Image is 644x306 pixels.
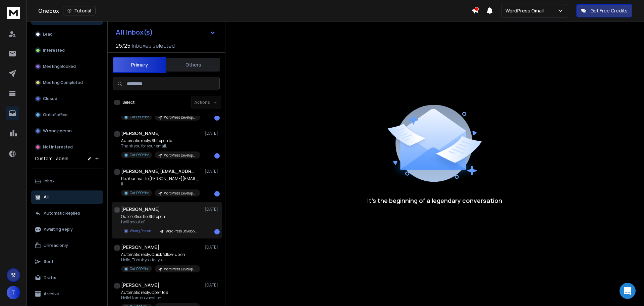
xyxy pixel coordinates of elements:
button: Inbox [31,174,103,188]
button: Unread only [31,239,103,252]
p: WordPress Development - Opened [166,229,198,234]
button: All Inbox(s) [110,26,221,39]
h1: [PERSON_NAME] [121,282,159,289]
p: Awaiting Reply [44,227,73,232]
p: Get Free Credits [590,7,628,14]
label: Select [122,100,135,105]
h1: [PERSON_NAME] [121,244,159,251]
h3: Custom Labels [35,155,68,162]
p: [DATE] [205,245,220,250]
button: Automatic Replies [31,207,103,220]
p: || [121,181,202,187]
button: Primary [113,57,166,73]
p: WordPress Gmail [505,7,546,14]
p: Thank you for your email. [121,143,200,149]
p: Automatic reply: Open to a [121,290,200,295]
p: [DATE] [205,207,220,212]
div: Open Intercom Messenger [620,283,636,299]
div: 1 [214,229,220,234]
p: Meeting Booked [43,64,76,69]
button: Others [166,57,220,72]
button: Drafts [31,271,103,285]
div: Onebox [38,6,472,15]
button: Get Free Credits [576,4,632,17]
button: Out of office [31,108,103,122]
p: Out Of Office [130,115,149,120]
p: Out of office [43,112,68,118]
p: I will be out of [121,219,202,225]
button: Lead [31,28,103,41]
h1: [PERSON_NAME] [121,206,160,213]
button: All [31,190,103,204]
p: Wrong Person [130,228,151,233]
p: Meeting Completed [43,80,83,85]
p: Unread only [44,243,68,248]
p: WordPress Development - Opened [164,153,196,158]
p: WordPress Development - Opened [164,267,196,272]
button: Interested [31,44,103,57]
p: Sent [44,259,53,264]
p: It’s the beginning of a legendary conversation [367,196,502,205]
p: Automatic reply: Still open to [121,138,200,143]
span: 25 / 25 [116,42,130,50]
p: Not Interested [43,144,73,150]
div: 1 [214,191,220,196]
p: All [44,194,49,200]
p: Automatic Replies [44,211,80,216]
button: Closed [31,92,103,105]
p: Re: Your mail to [PERSON_NAME][EMAIL_ADDRESS][DOMAIN_NAME] [121,176,202,181]
p: Out Of Office [130,266,149,271]
button: Not Interested [31,140,103,154]
p: Automatic reply: Quick follow-up on [121,252,200,257]
h1: All Inbox(s) [116,29,153,36]
p: Hello, Thank you for your [121,257,200,263]
div: 1 [214,115,220,121]
p: Archive [44,291,59,297]
p: WordPress Development - [DATE] [164,115,196,120]
p: Out of office Re:Still open [121,214,202,219]
p: Out Of Office [130,152,149,158]
button: T [7,286,20,299]
p: Closed [43,96,57,101]
p: [DATE] [205,131,220,136]
p: [DATE] [205,169,220,174]
button: Awaiting Reply [31,223,103,236]
p: Out Of Office [130,190,149,195]
p: Inbox [44,178,55,184]
h3: Inboxes selected [132,42,175,50]
p: Drafts [44,275,56,280]
button: Meeting Completed [31,76,103,89]
p: WordPress Development - Opened [164,191,196,196]
button: Archive [31,287,103,301]
p: Hello! I am on vacation [121,295,200,301]
button: Tutorial [63,6,96,15]
div: 1 [214,153,220,159]
p: Interested [43,48,65,53]
h1: [PERSON_NAME][EMAIL_ADDRESS][DOMAIN_NAME] [121,168,195,175]
button: Wrong person [31,124,103,138]
p: [DATE] [205,282,220,288]
p: Wrong person [43,128,72,134]
h1: [PERSON_NAME] [121,130,160,137]
p: Lead [43,32,53,37]
button: Meeting Booked [31,60,103,73]
button: Sent [31,255,103,268]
